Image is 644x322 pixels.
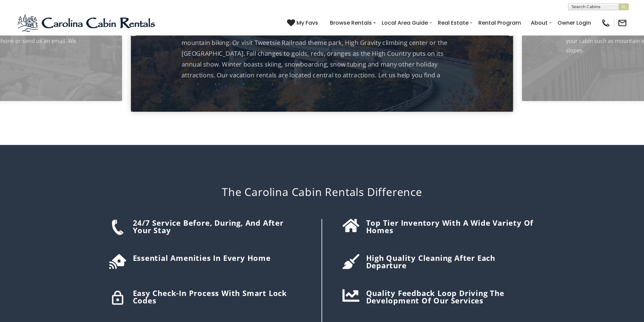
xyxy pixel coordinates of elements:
[554,17,594,29] a: Owner Login
[17,13,157,33] img: Blue-2.png
[133,219,305,234] h5: 24/7 Service before, during, and after your stay
[106,185,539,198] h2: The Carolina Cabin Rentals Difference
[601,18,611,28] img: phone-regular-black.png
[366,219,535,234] h5: Top tier inventory with a wide variety of homes
[618,18,627,28] img: mail-regular-black.png
[327,17,375,29] a: Browse Rentals
[133,289,305,304] h5: Easy check-in process with Smart Lock codes
[475,17,524,29] a: Rental Program
[366,254,535,269] h5: High quality cleaning after each departure
[133,254,305,262] h5: Essential amenities in every home
[527,17,551,29] a: About
[434,17,472,29] a: Real Estate
[296,19,318,27] span: My Favs
[378,17,431,29] a: Local Area Guide
[287,19,320,27] a: My Favs
[366,289,535,304] h5: Quality feedback loop driving the development of our services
